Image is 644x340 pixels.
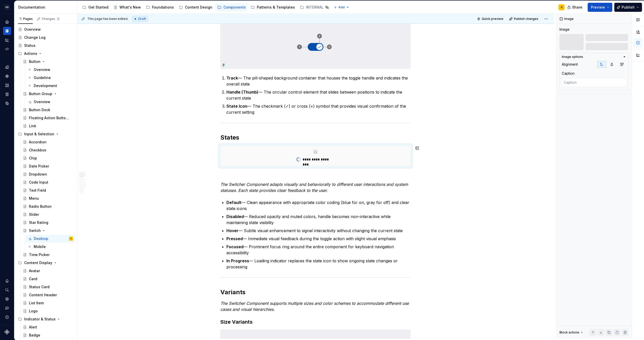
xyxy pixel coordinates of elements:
[144,3,176,11] a: Foundations
[29,284,50,289] div: Status Card
[21,154,75,162] a: Chip
[3,63,11,71] a: Design tokens
[3,277,11,285] div: Notifications
[561,5,562,9] div: V
[226,75,411,87] p: — The pill-shaped background container that houses the toggle handle and indicates the overall state
[226,228,411,234] p: — Subtle visual enhancement to signal interactivity without changing the current state
[34,236,48,241] div: Desktop
[138,17,146,21] span: Draft
[29,59,41,64] div: Button
[26,243,75,251] a: Mobile
[21,114,75,122] a: Floating Action Button (FAB)
[26,74,75,82] a: Guideline
[42,17,60,21] div: Changes
[508,15,541,22] button: Publish changes
[34,99,50,104] div: Overview
[482,17,503,21] span: Quick preview
[29,148,46,153] div: Checkbox
[226,258,249,263] strong: In Progress
[3,90,11,98] a: Storybook stories
[185,5,212,10] div: Content Design
[1,2,13,13] button: GD
[16,259,75,267] div: Content Display
[4,4,10,10] div: GD
[29,292,57,297] div: Content Header
[562,62,578,67] div: Alignment
[3,81,11,89] a: Assets
[338,5,345,9] span: Add
[56,17,60,21] span: 5
[559,330,579,334] div: Block actions
[226,75,238,80] strong: Track
[29,140,47,145] div: Accordion
[16,41,75,50] a: Status
[177,3,214,11] a: Content Design
[29,301,44,306] div: List Item
[21,106,75,114] a: Button Dock
[332,4,351,11] button: Add
[249,3,297,11] a: Patterns & Templates
[21,146,75,154] a: Checkbox
[220,182,409,193] em: The Switcher Component adapts visually and behaviorally to different user interactions and system...
[3,18,11,26] div: Home
[220,134,411,142] h2: States
[298,3,331,11] a: INTERNAL
[3,27,11,35] div: Documentation
[21,122,75,130] a: Link
[29,325,37,330] div: Alert
[622,5,635,10] span: Publish
[26,235,75,243] a: DesktopV
[226,199,411,211] p: — Clean appearance with appropriate color coding (blue for on, gray for off) and clear state icons
[29,115,70,120] div: Floating Action Button (FAB)
[16,25,75,33] a: Overview
[29,309,38,314] div: Logo
[21,323,75,331] a: Alert
[562,71,575,76] div: Caption
[220,301,410,312] em: The Switcher Component supports multiple sizes and color schemes to accommodate different use cas...
[29,212,39,217] div: Slider
[21,90,75,98] a: Button Group
[559,329,584,336] div: Block actions
[29,333,40,338] div: Badge
[559,27,570,32] div: Image
[16,50,75,58] div: Actions
[21,275,75,283] a: Card
[3,295,11,303] a: Settings
[29,107,50,112] div: Button Dock
[29,91,52,96] div: Button Group
[29,276,37,281] div: Card
[34,67,50,72] div: Overview
[5,329,10,334] svg: Supernova Logo
[572,5,582,10] span: Share
[475,15,506,22] button: Quick preview
[226,90,258,95] strong: Handle (Thumb)
[24,43,35,48] div: Status
[26,66,75,74] a: Overview
[70,236,72,241] div: V
[226,103,411,115] p: — The checkmark (✓) or cross (×) symbol that provides visual confirmation of the current setting
[16,315,75,323] div: Indicator & Status
[3,304,11,312] button: Contact support
[562,55,626,59] button: Image options
[29,180,48,185] div: Code Input
[34,83,57,88] div: Development
[29,204,52,209] div: Radio Button
[257,5,295,10] div: Patterns & Templates
[24,317,56,322] div: Indicator & Status
[3,45,11,53] a: Code automation
[226,104,247,109] strong: State Icon
[3,286,11,294] div: Search ⌘K
[215,3,248,11] a: Components
[80,2,331,12] div: Page tree
[152,5,174,10] div: Foundations
[226,236,411,242] p: — Immediate visual feedback during the toggle action with slight visual emphasis
[591,5,605,10] span: Preview
[226,244,411,256] p: — Prominent focus ring around the entire component for keyboard navigation accessibility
